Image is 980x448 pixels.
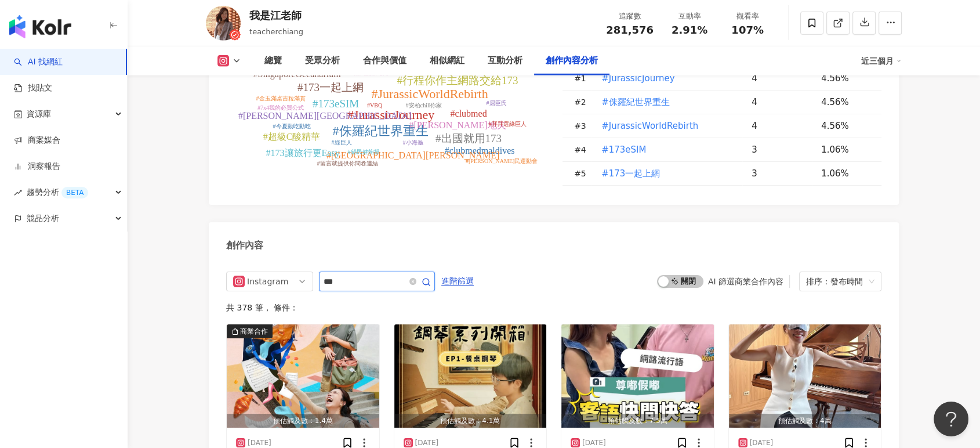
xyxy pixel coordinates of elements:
[450,109,487,118] tspan: #clubmed
[266,148,339,158] tspan: #173讓旅行更Easy
[297,81,364,93] tspan: #173一起上網
[806,272,864,291] div: 排序：發布時間
[601,72,675,85] span: #JurassicJourney
[9,15,71,38] img: logo
[409,276,416,287] span: close-circle
[240,326,268,337] div: 商業合作
[672,24,707,36] span: 2.91%
[14,135,60,146] a: 商案媒合
[441,272,474,290] button: 進階篩選
[601,114,699,138] button: #JurassicWorldRebirth
[812,91,881,114] td: 4.56%
[750,438,774,448] div: [DATE]
[227,324,379,428] button: 商業合作預估觸及數：1.4萬
[27,101,51,127] span: 資源庫
[574,167,591,180] div: # 5
[561,324,714,428] img: post-image
[257,104,304,111] tspan: #7x4我的必買公式
[305,54,340,68] div: 受眾分析
[27,205,59,232] span: 競品分析
[812,138,881,162] td: 1.06%
[821,167,870,180] div: 1.06%
[812,114,881,138] td: 4.56%
[934,402,968,436] iframe: Help Scout Beacon - Open
[347,107,434,122] tspan: #JurassicJourney
[394,324,547,428] img: post-image
[601,143,646,156] span: #173eSIM
[430,54,464,68] div: 相似網紅
[574,143,591,156] div: # 4
[574,120,591,132] div: # 3
[821,96,870,109] div: 4.56%
[435,132,502,144] tspan: #出國就用173
[821,120,870,132] div: 4.56%
[238,111,411,121] tspan: #[PERSON_NAME][GEOGRAPHIC_DATA]
[317,160,378,167] tspan: #留言就提供你問卷連結
[752,72,812,85] div: 4
[821,72,870,85] div: 4.56%
[601,67,676,90] button: #JurassicJourney
[313,97,359,110] tspan: #173eSIM
[601,138,647,161] button: #173eSIM
[409,278,416,285] span: close-circle
[397,74,518,86] tspan: #行程你作主網路交給173
[731,24,764,36] span: 107%
[227,324,379,428] img: post-image
[489,121,527,127] tspan: #拜拜選綠巨人
[441,272,474,291] span: 進階篩選
[667,10,712,22] div: 互動率
[264,54,282,68] div: 總覽
[348,149,380,155] tspan: #鍋民健飽操
[227,414,379,428] div: 預估觸及數：1.4萬
[333,124,429,138] tspan: #侏羅紀世界重生
[371,86,488,101] tspan: #JurassicWorldRebirth
[466,158,538,164] tspan: #[PERSON_NAME]民運動會
[861,52,902,70] div: 近三個月
[273,123,311,129] tspan: #今夏動吃動吃
[326,150,499,160] tspan: #[GEOGRAPHIC_DATA][PERSON_NAME]
[394,324,547,428] button: 預估觸及數：4.1萬
[546,54,598,68] div: 創作內容分析
[415,438,439,448] div: [DATE]
[601,91,670,114] button: #侏羅紀世界重生
[606,24,654,36] span: 281,576
[226,303,881,312] div: 共 378 筆 ， 條件：
[394,414,547,428] div: 預估觸及數：4.1萬
[561,324,714,428] button: 預估觸及數：7.5萬
[403,139,423,146] tspan: #小海龜
[729,324,881,428] button: 預估觸及數：4萬
[263,132,321,142] tspan: #超級C酸精華
[591,91,742,114] td: #侏羅紀世界重生
[708,277,783,286] div: AI 篩選商業合作內容
[574,96,591,109] div: # 2
[601,120,698,132] span: #JurassicWorldRebirth
[752,143,812,156] div: 3
[601,167,660,180] span: #173一起上網
[14,56,63,68] a: searchAI 找網紅
[206,6,241,41] img: KOL Avatar
[812,162,881,186] td: 1.06%
[729,324,881,428] img: post-image
[249,27,303,36] span: teacherchiang
[601,162,660,185] button: #173一起上網
[821,143,870,156] div: 1.06%
[367,102,383,109] tspan: #VBQ
[574,72,591,85] div: # 1
[14,189,22,197] span: rise
[249,8,303,23] div: 我是江老師
[248,438,271,448] div: [DATE]
[729,414,881,428] div: 預估觸及數：4萬
[752,120,812,132] div: 4
[487,100,507,106] tspan: #屈臣氏
[591,138,742,162] td: #173eSIM
[363,54,406,68] div: 合作與價值
[226,239,263,252] div: 創作內容
[256,95,306,102] tspan: #金玉滿桌吉粒滿貫
[812,67,881,91] td: 4.56%
[488,54,522,68] div: 互動分析
[332,139,352,146] tspan: #綠巨人
[445,146,515,156] tspan: #clubmedmaldives
[247,272,285,291] div: Instagram
[14,161,60,172] a: 洞察報告
[14,82,52,94] a: 找貼文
